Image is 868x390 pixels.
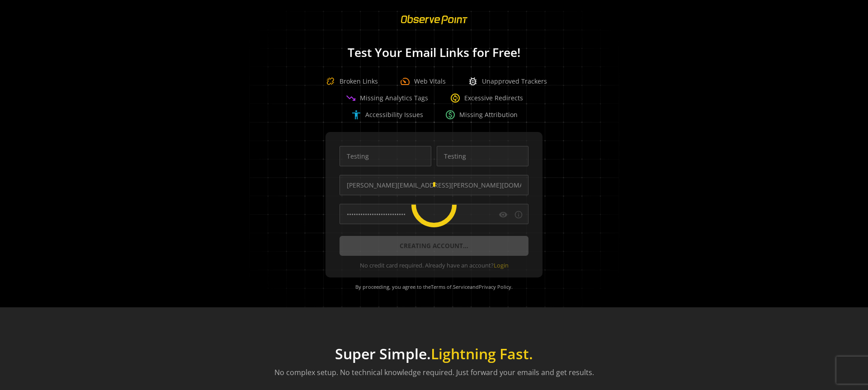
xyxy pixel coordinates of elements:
[479,283,511,290] a: Privacy Policy
[400,76,446,87] div: Web Vitals
[351,109,423,120] div: Accessibility Issues
[445,109,518,120] div: Missing Attribution
[345,93,356,103] span: trending_down
[400,76,410,87] span: speed
[351,109,362,120] span: accessibility
[450,93,523,103] div: Excessive Redirects
[321,72,378,90] div: Broken Links
[431,283,470,290] a: Terms of Service
[395,21,473,29] a: ObservePoint Homepage
[431,344,533,363] span: Lightning Fast.
[274,367,594,378] p: No complex setup. No technical knowledge required. Just forward your emails and get results.
[274,345,594,362] h1: Super Simple.
[337,277,531,296] div: By proceeding, you agree to the and .
[445,109,456,120] span: paid
[235,46,633,59] h1: Test Your Email Links for Free!
[321,72,340,90] img: Broken Link
[345,93,428,103] div: Missing Analytics Tags
[467,76,478,87] span: bug_report
[450,93,461,103] span: change_circle
[467,76,547,87] div: Unapproved Trackers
